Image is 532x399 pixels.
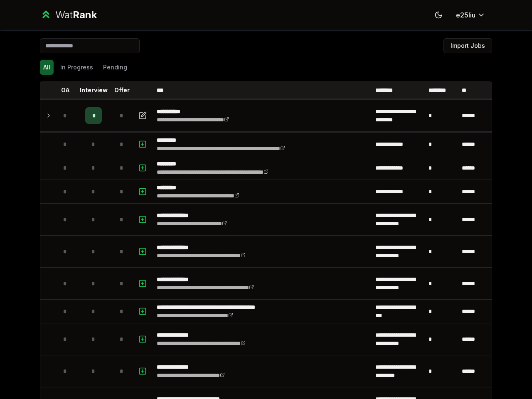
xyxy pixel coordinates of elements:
[61,86,70,94] p: OA
[443,38,492,53] button: Import Jobs
[114,86,130,94] p: Offer
[73,9,97,21] span: Rank
[57,60,96,75] button: In Progress
[40,60,54,75] button: All
[449,7,492,22] button: e25liu
[456,10,475,20] span: e25liu
[100,60,131,75] button: Pending
[40,8,97,22] a: WatRank
[80,86,108,94] p: Interview
[55,8,97,22] div: Wat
